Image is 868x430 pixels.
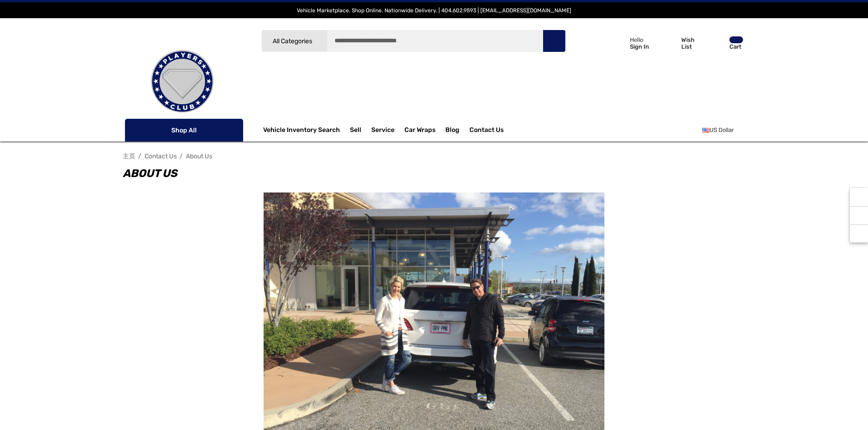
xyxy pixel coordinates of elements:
[602,27,653,59] a: Sign in
[123,164,745,182] h1: About Us
[662,37,676,50] svg: Wish List
[706,27,744,63] a: Cart with 0 items
[125,119,243,142] p: Shop All
[272,37,312,45] span: All Categories
[137,36,228,127] img: Players Club | Cars For Sale
[469,126,504,136] a: Contact Us
[350,126,361,136] span: Sell
[543,30,565,52] button: Search
[314,38,320,45] svg: Icon Arrow Down
[630,36,649,43] p: Hello
[729,43,743,50] p: Cart
[145,152,177,160] a: Contact Us
[681,36,705,50] p: Wish List
[854,211,863,220] svg: Social Media
[371,126,394,136] a: Service
[186,152,212,160] a: About Us
[123,148,745,164] nav: Breadcrumb
[135,125,149,136] svg: Icon Line
[261,30,327,52] a: All Categories Icon Arrow Down Icon Arrow Up
[710,37,724,50] svg: Review Your Cart
[630,43,649,50] p: Sign In
[850,229,868,238] svg: Top
[227,127,233,133] svg: Icon Arrow Down
[445,126,459,136] a: Blog
[612,36,625,49] svg: Icon User Account
[404,121,445,139] a: Car Wraps
[263,126,340,136] a: Vehicle Inventory Search
[404,126,435,136] span: Car Wraps
[297,7,571,14] span: Vehicle Marketplace. Shop Online. Nationwide Delivery. | 404.602.9593 | [EMAIL_ADDRESS][DOMAIN_NAME]
[350,121,371,139] a: Sell
[702,121,744,139] a: USD
[123,152,135,160] a: 主页
[658,27,706,59] a: Wish List Wish List
[854,192,863,202] svg: Recently Viewed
